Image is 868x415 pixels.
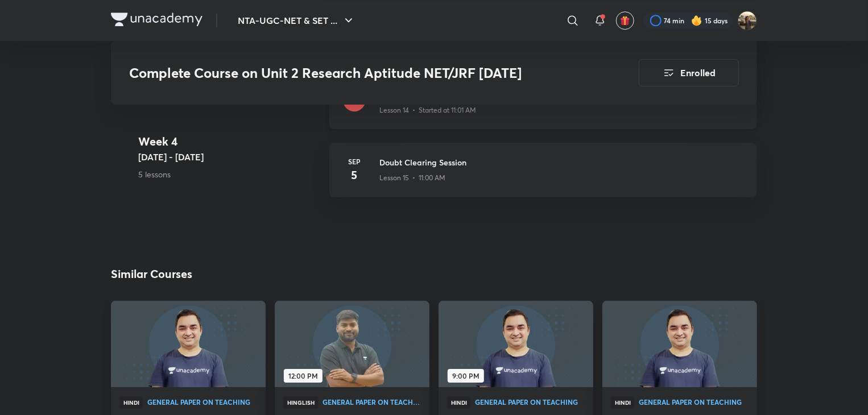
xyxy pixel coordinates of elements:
a: Sep5Doubt Clearing SessionLesson 15 • 11:00 AM [329,143,757,211]
span: General Paper on Teaching [639,399,748,405]
span: General Paper on Teaching [475,399,584,405]
button: Enrolled [639,59,739,86]
span: Hindi [448,396,470,409]
span: General Paper on Teaching [323,399,420,405]
span: Hindi [120,396,143,409]
p: 5 lessons [138,169,320,181]
a: General Paper on Teaching [147,399,257,406]
button: avatar [616,11,634,30]
h3: Doubt Clearing Session [379,156,743,168]
a: new-thumbnail9:00 PM [439,301,593,387]
img: avatar [620,15,630,26]
h2: Similar Courses [111,265,192,283]
img: new-thumbnail [601,300,758,388]
p: Lesson 15 • 11:00 AM [379,173,445,183]
a: new-thumbnail12:00 PM [275,301,429,387]
img: new-thumbnail [273,300,431,388]
a: Company Logo [111,13,202,29]
a: General Paper on Teaching [323,399,420,406]
span: 12:00 PM [284,369,323,383]
a: Reliability and ValidityLesson 14 • Started at 11:01 AM [329,75,757,143]
a: General Paper on Teaching [475,399,584,406]
h4: 5 [343,167,366,184]
img: new-thumbnail [109,300,267,388]
h6: Sep [343,156,366,167]
img: new-thumbnail [437,300,594,388]
h4: Week 4 [138,134,320,151]
a: new-thumbnail [602,301,757,387]
p: Lesson 14 • Started at 11:01 AM [379,105,476,115]
img: Soumya singh [738,11,757,30]
img: streak [691,15,702,26]
img: Company Logo [111,13,202,26]
h5: [DATE] - [DATE] [138,151,320,164]
a: new-thumbnail [111,301,266,387]
h3: Complete Course on Unit 2 Research Aptitude NET/JRF [DATE] [129,65,574,81]
a: General Paper on Teaching [639,399,748,406]
span: Hindi [611,396,634,409]
span: General Paper on Teaching [147,399,257,405]
button: NTA-UGC-NET & SET ... [231,9,362,32]
span: Hinglish [284,396,318,409]
span: 9:00 PM [448,369,484,383]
